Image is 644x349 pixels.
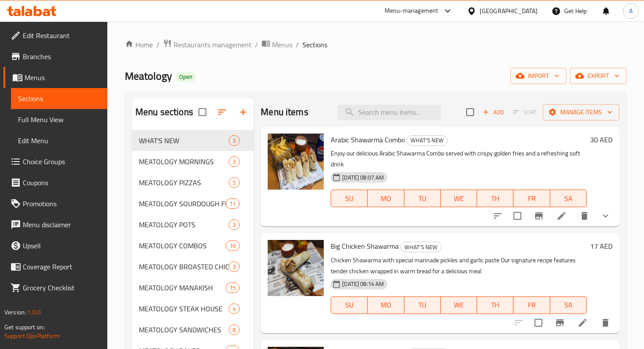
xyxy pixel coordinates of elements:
p: Chicken Shawarma with special marinade pickles and garlic paste Our signature recipe features ten... [331,255,587,277]
img: Arabic Shawarma Combo [268,134,324,190]
span: SA [554,192,583,205]
span: 8 [229,326,239,334]
div: MEATOLOGY BROASTED CHICKEN3 [132,256,254,277]
span: A [629,6,633,16]
div: items [229,303,240,314]
div: WHAT'S NEW [407,135,448,146]
div: MEATOLOGY SOURDOUGH FLATS11 [132,193,254,214]
a: Menus [262,39,292,50]
button: show more [595,205,616,226]
h6: 30 AED [590,134,612,146]
nav: breadcrumb [125,39,626,50]
button: SA [550,296,587,314]
div: MEATOLOGY POTS3 [132,214,254,235]
a: Edit menu item [577,317,588,328]
a: Full Menu View [11,109,107,130]
span: 4 [229,305,239,313]
span: 15 [226,284,239,292]
h6: 17 AED [590,240,612,252]
span: 10 [226,242,239,250]
a: Coupons [4,172,107,193]
div: items [229,219,240,230]
span: MEATOLOGY MORNINGS [139,156,229,167]
button: Manage items [543,104,619,120]
a: Edit menu item [556,211,567,221]
div: MEATOLOGY COMBOS [139,240,226,251]
button: SA [550,190,587,207]
span: MO [371,192,400,205]
div: Menu-management [385,6,439,16]
span: Menu disclaimer [23,219,100,230]
div: WHAT'S NEW [400,242,442,252]
span: import [517,71,559,81]
li: / [296,39,299,50]
div: items [229,324,240,335]
button: WE [441,296,477,314]
span: Grocery Checklist [23,282,100,293]
div: items [229,135,240,146]
span: 1.0.0 [27,307,41,318]
li: / [255,39,258,50]
span: MEATOLOGY STEAK HOUSE [139,303,229,314]
button: TU [404,296,441,314]
span: WE [444,192,474,205]
div: MEATOLOGY STEAK HOUSE4 [132,298,254,319]
span: SU [335,192,364,205]
button: Add [479,106,507,119]
span: Get support on: [4,321,45,333]
span: MEATOLOGY SANDWICHES [139,324,229,335]
span: MEATOLOGY PIZZAS [139,177,229,188]
li: / [156,39,159,50]
span: MO [371,299,400,311]
div: MEATOLOGY COMBOS10 [132,235,254,256]
span: WHAT'S NEW [139,135,229,146]
span: 3 [229,263,239,271]
span: TH [481,192,510,205]
span: Select section first [507,106,543,119]
a: Branches [4,46,107,67]
button: MO [368,296,404,314]
button: FR [513,190,550,207]
span: 5 [229,179,239,187]
h2: Menu sections [135,106,193,119]
span: FR [517,192,546,205]
a: Restaurants management [163,39,251,50]
span: Big Chicken Shawarma [331,240,399,253]
button: SU [331,190,368,207]
span: Meatology [125,66,172,86]
span: Select section [461,103,479,121]
button: TU [404,190,441,207]
span: 3 [229,137,239,145]
span: SU [335,299,364,311]
span: MEATOLOGY MANAKISH [139,282,226,293]
span: Sort sections [212,102,233,123]
button: WE [441,190,477,207]
a: Promotions [4,193,107,214]
div: items [229,261,240,272]
input: search [337,105,441,120]
span: Choice Groups [23,156,100,167]
button: Branch-specific-item [528,205,549,226]
div: items [226,240,240,251]
span: Restaurants management [173,39,251,50]
span: Full Menu View [18,114,100,125]
button: Add section [233,102,254,123]
a: Choice Groups [4,151,107,172]
div: MEATOLOGY SOURDOUGH FLATS [139,198,226,209]
span: [DATE] 08:14 AM [339,280,387,288]
div: MEATOLOGY PIZZAS5 [132,172,254,193]
button: SU [331,296,368,314]
span: TU [408,192,437,205]
span: 3 [229,221,239,229]
a: Menu disclaimer [4,214,107,235]
span: FR [517,299,546,311]
button: Branch-specific-item [549,312,570,333]
a: Support.OpsPlatform [4,330,60,342]
span: MEATOLOGY BROASTED CHICKEN [139,261,229,272]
